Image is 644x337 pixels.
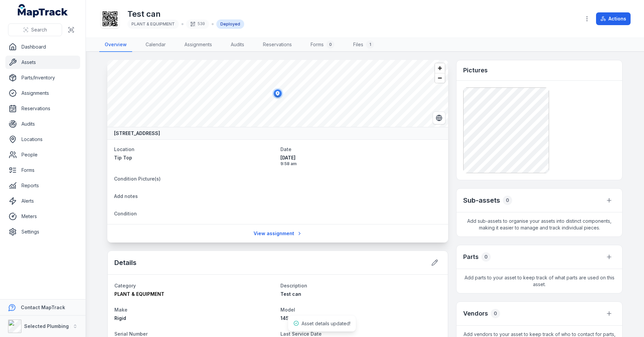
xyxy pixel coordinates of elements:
[5,56,80,69] a: Assets
[433,112,445,124] button: Switch to Satellite View
[216,19,244,29] div: Deployed
[258,38,297,52] a: Reservations
[186,19,209,29] div: 530
[114,315,126,321] span: Rigid
[114,146,135,152] span: Location
[5,40,80,54] a: Dashboard
[114,193,138,199] span: Add notes
[114,155,132,160] span: Tip Top
[114,176,161,182] span: Condition Picture(s)
[435,73,445,83] button: Zoom out
[280,161,441,166] span: 9:58 am
[5,179,80,192] a: Reports
[5,163,80,177] a: Forms
[225,38,250,52] a: Audits
[114,283,136,288] span: Category
[5,133,80,146] a: Locations
[280,154,441,161] span: [DATE]
[8,23,62,36] button: Search
[24,323,69,329] strong: Selected Plumbing
[457,212,622,237] span: Add sub-assets to organise your assets into distinct components, making it easier to manage and t...
[140,38,171,52] a: Calendar
[131,21,175,26] span: PLANT & EQUIPMENT
[114,307,127,313] span: Make
[5,194,80,208] a: Alerts
[114,331,148,337] span: Serial Number
[463,196,500,205] h2: Sub-assets
[5,102,80,115] a: Reservations
[5,148,80,161] a: People
[280,146,291,152] span: Date
[596,12,631,25] button: Actions
[114,130,160,137] strong: [STREET_ADDRESS]
[99,38,132,52] a: Overview
[280,331,322,337] span: Last Service Date
[114,154,275,161] a: Tip Top
[280,307,295,313] span: Model
[5,117,80,131] a: Audits
[280,291,301,297] span: Test can
[107,60,448,127] canvas: Map
[463,66,488,75] h3: Pictures
[127,9,244,19] h1: Test can
[326,41,334,49] div: 0
[249,227,307,240] a: View assignment
[114,258,137,267] h2: Details
[503,196,512,205] div: 0
[179,38,217,52] a: Assignments
[481,252,491,262] div: 0
[5,210,80,223] a: Meters
[463,252,479,262] h3: Parts
[366,41,374,49] div: 1
[280,154,441,166] time: 9/18/2025, 9:58:13 AM
[21,305,65,310] strong: Contact MapTrack
[305,38,340,52] a: Forms0
[280,283,307,288] span: Description
[5,225,80,239] a: Settings
[457,269,622,293] span: Add parts to your asset to keep track of what parts are used on this asset.
[463,309,488,318] h3: Vendors
[491,309,500,318] div: 0
[5,86,80,100] a: Assignments
[18,4,68,17] a: MapTrack
[435,63,445,73] button: Zoom in
[302,321,351,326] span: Asset details updated!
[114,211,137,216] span: Condition
[280,315,292,321] span: 1450
[348,38,379,52] a: Files1
[114,291,164,297] span: PLANT & EQUIPMENT
[5,71,80,84] a: Parts/Inventory
[31,26,47,33] span: Search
